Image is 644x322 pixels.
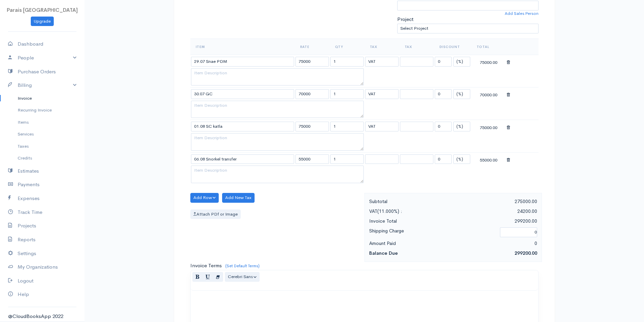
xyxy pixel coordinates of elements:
[190,193,219,203] button: Add Row
[295,39,330,55] th: Rate
[472,155,505,164] div: 55000.00
[453,207,541,216] div: 24200.00
[397,16,413,23] label: Project
[222,193,255,203] button: Add New Tax
[505,10,539,17] a: Add Sales Person
[369,250,398,256] strong: Balance Due
[190,262,222,270] label: Invoice Terms
[31,17,54,26] a: Upgrade
[7,7,78,13] span: Parais [GEOGRAPHIC_DATA]
[472,57,505,66] div: 75000.00
[366,217,453,225] div: Invoice Total
[191,122,294,131] input: Item Name
[330,39,364,55] th: Qty
[364,39,399,55] th: Tax
[515,250,537,256] span: 299200.00
[191,57,294,67] input: Item Name
[434,39,471,55] th: Discount
[228,274,253,279] span: Cerebri Sans
[453,217,541,225] div: 299200.00
[366,197,453,206] div: Subtotal
[190,209,241,219] label: Attach PDf or Image
[202,272,213,282] button: Underline (CTRL+U)
[213,272,223,282] button: Remove Font Style (CTRL+\)
[225,272,260,282] button: Font Family
[453,197,541,206] div: 275000.00
[8,313,76,320] div: @CloudBooksApp 2022
[190,39,295,55] th: Item
[366,207,453,216] div: VAT(11.000%) :
[399,39,434,55] th: Tax
[191,154,294,164] input: Item Name
[192,272,203,282] button: Bold (CTRL+B)
[366,227,497,238] div: Shipping Charge
[191,89,294,99] input: Item Name
[472,90,505,98] div: 70000.00
[366,239,453,248] div: Amount Paid
[472,123,505,131] div: 75000.00
[453,239,541,248] div: 0
[471,39,506,55] th: Total
[225,263,260,269] a: (Set Default Terms)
